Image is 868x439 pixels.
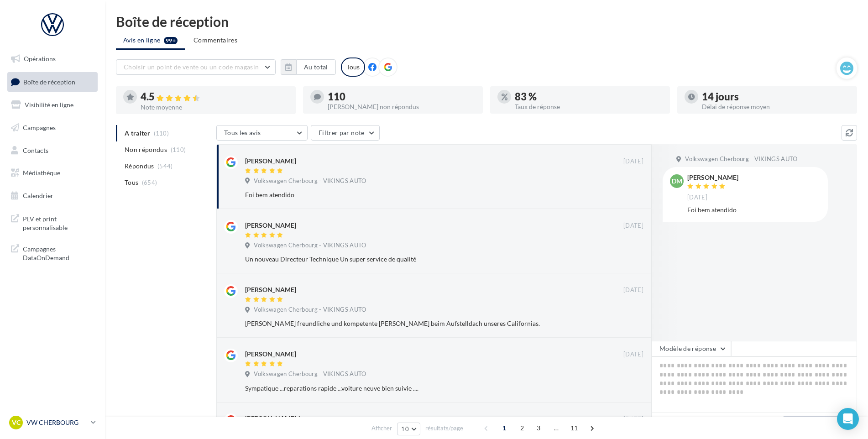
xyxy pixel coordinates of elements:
[171,146,186,153] span: (110)
[23,243,94,262] span: Campagnes DataOnDemand
[25,101,73,109] span: Visibilité en ligne
[254,241,366,250] span: Volkswagen Cherbourg - VIKINGS AUTO
[23,146,48,154] span: Contacts
[623,286,643,294] span: [DATE]
[311,125,380,141] button: Filtrer par note
[623,350,643,359] span: [DATE]
[245,221,296,230] div: [PERSON_NAME]
[702,104,850,110] div: Délai de réponse moyen
[157,162,173,170] span: (544)
[24,55,56,63] span: Opérations
[193,36,237,44] span: Commentaires
[281,59,336,75] button: Au total
[116,15,857,28] div: Boîte de réception
[245,384,584,393] div: Sympatique ...reparations rapide ...voiture neuve bien suivie ....
[5,163,99,183] a: Médiathèque
[245,255,584,264] div: Un nouveau Directeur Technique Un super service de qualité
[116,59,276,75] button: Choisir un point de vente ou un code magasin
[245,285,296,294] div: [PERSON_NAME]
[5,141,99,160] a: Contacts
[397,423,420,435] button: 10
[515,421,529,435] span: 2
[687,205,821,214] div: Foi bem atendido
[623,157,643,166] span: [DATE]
[837,408,859,430] div: Open Intercom Messenger
[5,95,99,115] a: Visibilité en ligne
[5,72,99,92] a: Boîte de réception
[142,179,157,186] span: (654)
[125,162,154,171] span: Répondus
[23,78,75,85] span: Boîte de réception
[672,177,682,186] span: DM
[623,222,643,230] span: [DATE]
[5,186,99,205] a: Calendrier
[245,190,584,199] div: Foi bem atendido
[254,177,366,185] span: Volkswagen Cherbourg - VIKINGS AUTO
[7,414,98,431] a: VC VW CHERBOURG
[328,104,476,110] div: [PERSON_NAME] non répondus
[216,125,308,141] button: Tous les avis
[224,129,261,136] span: Tous les avis
[371,424,392,433] span: Afficher
[23,213,94,232] span: PLV et print personnalisable
[702,92,850,102] div: 14 jours
[245,157,296,166] div: [PERSON_NAME]
[141,92,288,102] div: 4.5
[515,92,663,102] div: 83 %
[125,178,138,187] span: Tous
[245,350,296,359] div: [PERSON_NAME]
[141,104,288,110] div: Note moyenne
[23,192,53,199] span: Calendrier
[497,421,512,435] span: 1
[685,155,797,163] span: Volkswagen Cherbourg - VIKINGS AUTO
[245,319,584,328] div: [PERSON_NAME] freundliche und kompetente [PERSON_NAME] beim Aufstelldach unseres Californias.
[5,118,99,137] a: Campagnes
[245,414,312,423] div: [PERSON_NAME]-horn
[549,421,564,435] span: ...
[254,306,366,314] span: Volkswagen Cherbourg - VIKINGS AUTO
[425,424,463,433] span: résultats/page
[12,418,21,427] span: VC
[328,92,476,102] div: 110
[515,104,663,110] div: Taux de réponse
[26,418,87,427] p: VW CHERBOURG
[401,425,409,433] span: 10
[23,169,60,177] span: Médiathèque
[652,341,731,356] button: Modèle de réponse
[687,193,707,202] span: [DATE]
[5,239,99,266] a: Campagnes DataOnDemand
[687,174,738,181] div: [PERSON_NAME]
[254,370,366,378] span: Volkswagen Cherbourg - VIKINGS AUTO
[125,145,167,154] span: Non répondus
[124,63,259,71] span: Choisir un point de vente ou un code magasin
[567,421,582,435] span: 11
[341,57,365,77] div: Tous
[5,209,99,236] a: PLV et print personnalisable
[296,59,336,75] button: Au total
[623,415,643,423] span: [DATE]
[5,49,99,68] a: Opérations
[23,124,56,131] span: Campagnes
[531,421,546,435] span: 3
